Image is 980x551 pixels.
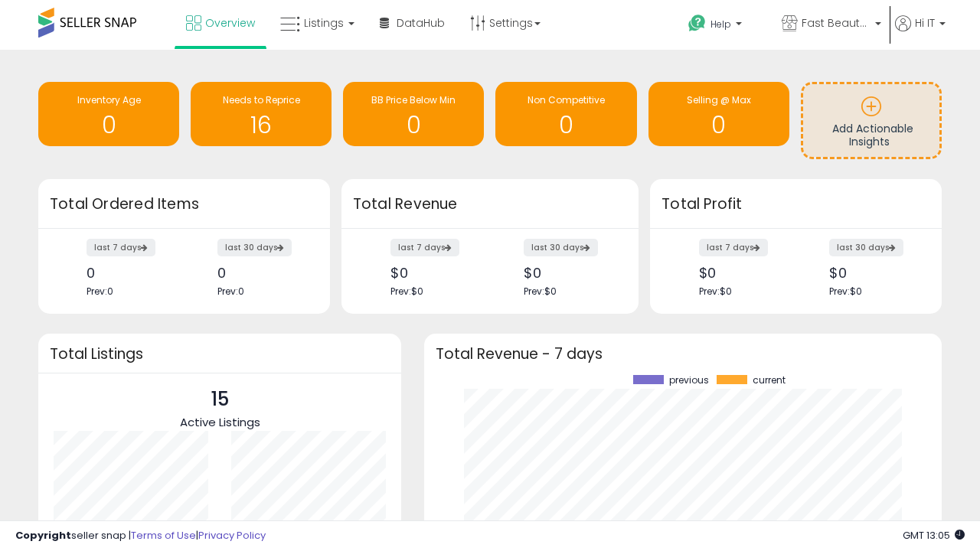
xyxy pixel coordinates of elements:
span: Prev: 0 [87,285,113,298]
i: Get Help [688,14,707,33]
h3: Total Revenue - 7 days [436,348,930,360]
a: Add Actionable Insights [803,84,939,157]
strong: Copyright [15,528,71,543]
div: 0 [87,265,172,281]
span: Prev: $0 [699,285,732,298]
span: Prev: $0 [390,285,423,298]
h3: Total Listings [50,348,390,360]
a: Selling @ Max 0 [648,82,789,146]
a: Non Competitive 0 [495,82,636,146]
div: $0 [390,265,479,281]
span: Selling @ Max [687,93,751,106]
span: Add Actionable Insights [832,121,913,150]
span: Active Listings [180,414,260,430]
label: last 30 days [524,239,598,256]
span: Prev: $0 [524,285,557,298]
span: Inventory Age [77,93,141,106]
span: current [753,375,786,386]
div: seller snap | | [15,529,266,543]
span: DataHub [397,15,445,31]
span: BB Price Below Min [371,93,456,106]
label: last 30 days [217,239,292,256]
p: 15 [180,385,260,414]
label: last 7 days [699,239,768,256]
a: Terms of Use [131,528,196,543]
div: 0 [217,265,303,281]
h3: Total Revenue [353,194,627,215]
span: Fast Beauty ([GEOGRAPHIC_DATA]) [802,15,871,31]
h1: 0 [46,112,171,138]
span: Overview [205,15,255,31]
a: Inventory Age 0 [38,82,179,146]
a: Hi IT [895,15,946,50]
label: last 7 days [390,239,459,256]
h1: 0 [656,112,782,138]
span: Prev: 0 [217,285,244,298]
a: Privacy Policy [198,528,266,543]
a: Needs to Reprice 16 [191,82,332,146]
div: $0 [524,265,612,281]
div: $0 [699,265,785,281]
label: last 7 days [87,239,155,256]
span: Prev: $0 [829,285,862,298]
span: 2025-10-7 13:05 GMT [903,528,965,543]
h3: Total Ordered Items [50,194,318,215]
h1: 0 [351,112,476,138]
span: Listings [304,15,344,31]
span: previous [669,375,709,386]
span: Needs to Reprice [223,93,300,106]
h1: 16 [198,112,324,138]
label: last 30 days [829,239,903,256]
a: BB Price Below Min 0 [343,82,484,146]
span: Help [710,18,731,31]
h3: Total Profit [661,194,930,215]
h1: 0 [503,112,629,138]
span: Non Competitive [528,93,605,106]
span: Hi IT [915,15,935,31]
a: Help [676,2,768,50]
div: $0 [829,265,915,281]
